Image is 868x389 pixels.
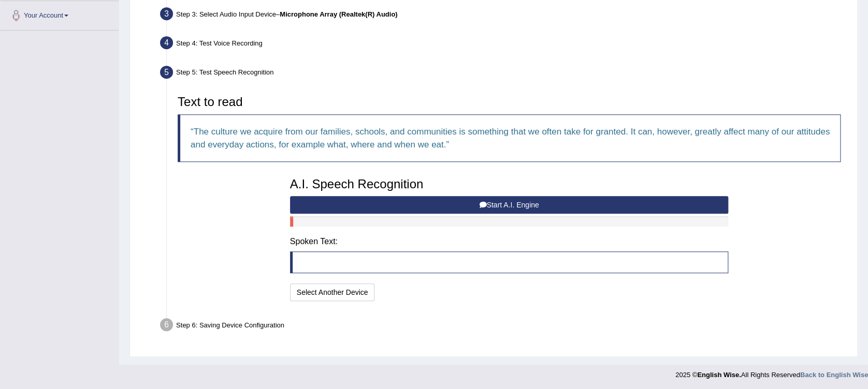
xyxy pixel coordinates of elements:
strong: English Wise. [697,371,741,379]
h3: A.I. Speech Recognition [290,177,729,191]
div: Step 5: Test Speech Recognition [155,63,852,85]
a: Back to English Wise [800,371,868,379]
q: The culture we acquire from our families, schools, and communities is something that we often tak... [191,127,830,149]
div: Step 6: Saving Device Configuration [155,315,852,338]
button: Start A.I. Engine [290,196,729,214]
div: Step 3: Select Audio Input Device [155,4,852,27]
div: Step 4: Test Voice Recording [155,33,852,56]
a: Your Account [1,1,119,27]
b: Microphone Array (Realtek(R) Audio) [280,10,397,18]
span: – [276,10,398,18]
h4: Spoken Text: [290,237,729,246]
div: 2025 © All Rights Reserved [675,365,868,380]
h3: Text to read [178,95,841,109]
button: Select Another Device [290,283,375,301]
